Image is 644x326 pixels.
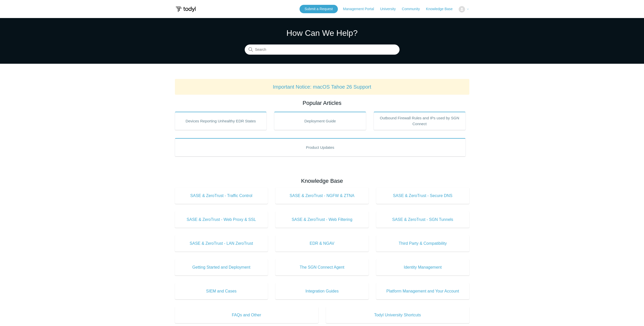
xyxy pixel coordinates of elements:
[175,259,268,275] a: Getting Started and Deployment
[384,240,462,247] span: Third Party & Compatibility
[175,283,268,299] a: SIEM and Cases
[326,307,469,323] a: Todyl University Shortcuts
[175,188,268,204] a: SASE & ZeroTrust - Traffic Control
[175,307,318,323] a: FAQs and Other
[183,193,260,199] span: SASE & ZeroTrust - Traffic Control
[274,112,366,130] a: Deployment Guide
[376,211,469,228] a: SASE & ZeroTrust - SGN Tunnels
[183,217,260,223] span: SASE & ZeroTrust - Web Proxy & SSL
[275,188,369,204] a: SASE & ZeroTrust - NGFW & ZTNA
[175,211,268,228] a: SASE & ZeroTrust - Web Proxy & SSL
[183,240,260,247] span: SASE & ZeroTrust - LAN ZeroTrust
[376,235,469,252] a: Third Party & Compatibility
[275,211,369,228] a: SASE & ZeroTrust - Web Filtering
[376,188,469,204] a: SASE & ZeroTrust - Secure DNS
[183,312,311,318] span: FAQs and Other
[384,264,462,270] span: Identity Management
[334,312,462,318] span: Todyl University Shortcuts
[275,235,369,252] a: EDR & NGAV
[273,84,371,90] a: Important Notice: macOS Tahoe 26 Support
[384,193,462,199] span: SASE & ZeroTrust - Secure DNS
[376,259,469,275] a: Identity Management
[283,264,361,270] span: The SGN Connect Agent
[283,217,361,223] span: SASE & ZeroTrust - Web Filtering
[175,112,267,130] a: Devices Reporting Unhealthy EDR States
[384,217,462,223] span: SASE & ZeroTrust - SGN Tunnels
[245,27,400,39] h1: How Can We Help?
[402,6,425,12] a: Community
[380,6,401,12] a: University
[343,6,379,12] a: Management Portal
[175,235,268,252] a: SASE & ZeroTrust - LAN ZeroTrust
[175,177,469,185] h2: Knowledge Base
[384,288,462,294] span: Platform Management and Your Account
[275,283,369,299] a: Integration Guides
[175,5,196,14] img: Todyl Support Center Help Center home page
[426,6,458,12] a: Knowledge Base
[245,45,400,55] input: Search
[183,264,260,270] span: Getting Started and Deployment
[374,112,466,130] a: Outbound Firewall Rules and IPs used by SGN Connect
[175,138,466,156] a: Product Updates
[376,283,469,299] a: Platform Management and Your Account
[283,193,361,199] span: SASE & ZeroTrust - NGFW & ZTNA
[275,259,369,275] a: The SGN Connect Agent
[300,5,338,13] a: Submit a Request
[183,288,260,294] span: SIEM and Cases
[175,99,469,107] h2: Popular Articles
[283,240,361,247] span: EDR & NGAV
[283,288,361,294] span: Integration Guides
